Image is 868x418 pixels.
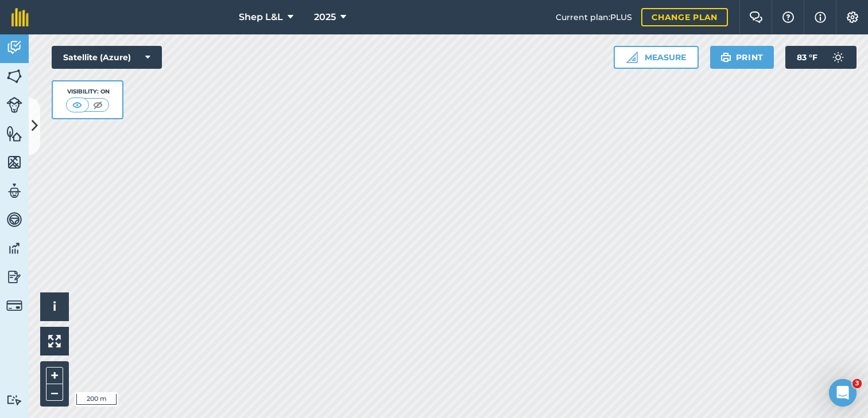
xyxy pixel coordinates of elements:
img: svg+xml;base64,PHN2ZyB4bWxucz0iaHR0cDovL3d3dy53My5vcmcvMjAwMC9zdmciIHdpZHRoPSI1NiIgaGVpZ2h0PSI2MC... [6,154,22,171]
img: svg+xml;base64,PD94bWwgdmVyc2lvbj0iMS4wIiBlbmNvZGluZz0idXRmLTgiPz4KPCEtLSBHZW5lcmF0b3I6IEFkb2JlIE... [6,394,22,405]
span: 3 [852,379,862,388]
span: 2025 [314,10,336,24]
span: Shep L&L [239,10,283,24]
img: Four arrows, one pointing top left, one top right, one bottom right and the last bottom left [48,335,61,347]
button: – [46,384,63,401]
button: + [46,367,63,384]
img: A cog icon [846,11,859,23]
img: svg+xml;base64,PD94bWwgdmVyc2lvbj0iMS4wIiBlbmNvZGluZz0idXRmLTgiPz4KPCEtLSBHZW5lcmF0b3I6IEFkb2JlIE... [6,240,22,257]
button: Satellite (Azure) [52,46,162,69]
img: Ruler icon [626,52,638,63]
img: svg+xml;base64,PHN2ZyB4bWxucz0iaHR0cDovL3d3dy53My5vcmcvMjAwMC9zdmciIHdpZHRoPSIxNyIgaGVpZ2h0PSIxNy... [815,10,826,24]
img: fieldmargin Logo [11,8,29,26]
img: svg+xml;base64,PHN2ZyB4bWxucz0iaHR0cDovL3d3dy53My5vcmcvMjAwMC9zdmciIHdpZHRoPSIxOSIgaGVpZ2h0PSIyNC... [720,50,731,64]
img: svg+xml;base64,PD94bWwgdmVyc2lvbj0iMS4wIiBlbmNvZGluZz0idXRmLTgiPz4KPCEtLSBHZW5lcmF0b3I6IEFkb2JlIE... [6,97,22,113]
img: svg+xml;base64,PHN2ZyB4bWxucz0iaHR0cDovL3d3dy53My5vcmcvMjAwMC9zdmciIHdpZHRoPSI1NiIgaGVpZ2h0PSI2MC... [6,125,22,142]
img: svg+xml;base64,PD94bWwgdmVyc2lvbj0iMS4wIiBlbmNvZGluZz0idXRmLTgiPz4KPCEtLSBHZW5lcmF0b3I6IEFkb2JlIE... [6,298,22,314]
img: svg+xml;base64,PHN2ZyB4bWxucz0iaHR0cDovL3d3dy53My5vcmcvMjAwMC9zdmciIHdpZHRoPSI1MCIgaGVpZ2h0PSI0MC... [70,99,84,111]
span: Current plan : PLUS [556,11,632,24]
img: svg+xml;base64,PD94bWwgdmVyc2lvbj0iMS4wIiBlbmNvZGluZz0idXRmLTgiPz4KPCEtLSBHZW5lcmF0b3I6IEFkb2JlIE... [6,268,22,286]
img: svg+xml;base64,PD94bWwgdmVyc2lvbj0iMS4wIiBlbmNvZGluZz0idXRmLTgiPz4KPCEtLSBHZW5lcmF0b3I6IEFkb2JlIE... [6,182,22,200]
button: Print [710,46,774,69]
button: Measure [614,46,699,69]
img: svg+xml;base64,PD94bWwgdmVyc2lvbj0iMS4wIiBlbmNvZGluZz0idXRmLTgiPz4KPCEtLSBHZW5lcmF0b3I6IEFkb2JlIE... [6,39,22,56]
img: Two speech bubbles overlapping with the left bubble in the forefront [749,11,763,23]
a: Change plan [641,8,728,26]
span: 83 ° F [797,46,817,69]
button: i [40,292,69,321]
img: svg+xml;base64,PHN2ZyB4bWxucz0iaHR0cDovL3d3dy53My5vcmcvMjAwMC9zdmciIHdpZHRoPSI1MCIgaGVpZ2h0PSI0MC... [91,99,105,111]
img: svg+xml;base64,PD94bWwgdmVyc2lvbj0iMS4wIiBlbmNvZGluZz0idXRmLTgiPz4KPCEtLSBHZW5lcmF0b3I6IEFkb2JlIE... [6,211,22,228]
button: 83 °F [785,46,857,69]
img: svg+xml;base64,PHN2ZyB4bWxucz0iaHR0cDovL3d3dy53My5vcmcvMjAwMC9zdmciIHdpZHRoPSI1NiIgaGVpZ2h0PSI2MC... [6,68,22,85]
img: A question mark icon [781,11,795,23]
iframe: Intercom live chat [829,379,857,407]
span: i [53,299,56,314]
div: Visibility: On [66,87,110,96]
img: svg+xml;base64,PD94bWwgdmVyc2lvbj0iMS4wIiBlbmNvZGluZz0idXRmLTgiPz4KPCEtLSBHZW5lcmF0b3I6IEFkb2JlIE... [827,46,850,69]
